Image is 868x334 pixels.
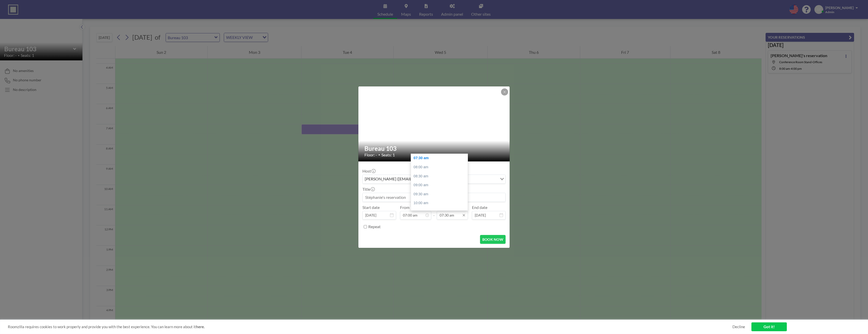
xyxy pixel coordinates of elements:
[362,169,375,174] label: Host
[732,324,745,329] a: Decline
[411,154,470,163] div: 07:30 am
[480,235,506,244] button: BOOK NOW
[368,224,381,229] label: Repeat
[364,152,377,157] span: Floor: -
[362,187,374,192] label: Title
[378,153,380,157] span: •
[362,205,380,210] label: Start date
[411,172,470,181] div: 08:30 am
[472,205,487,210] label: End date
[196,324,205,329] a: here.
[411,181,470,190] div: 09:00 am
[751,322,787,331] a: Got it!
[400,205,409,210] label: From
[411,199,470,208] div: 10:00 am
[363,175,505,183] div: Search for option
[364,176,468,182] span: [PERSON_NAME] ([EMAIL_ADDRESS][DOMAIN_NAME])
[381,152,395,157] span: Seats: 1
[363,193,505,202] input: Stéphanie's reservation
[411,190,470,199] div: 09:30 am
[364,145,504,152] h2: Bureau 103
[433,207,435,218] span: -
[468,176,497,182] input: Search for option
[411,208,470,217] div: 10:30 am
[411,163,470,172] div: 08:00 am
[8,324,732,329] span: Roomzilla requires cookies to work properly and provide you with the best experience. You can lea...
